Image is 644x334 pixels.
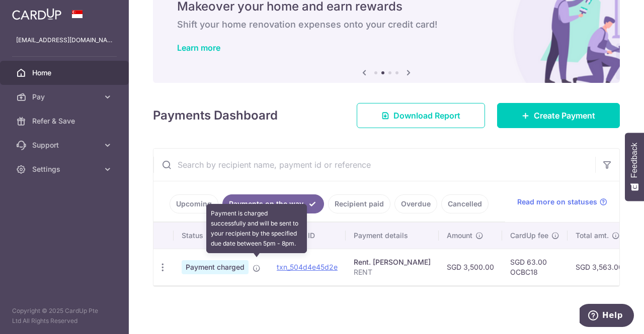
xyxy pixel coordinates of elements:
[32,164,99,174] span: Settings
[497,103,620,128] a: Create Payment
[510,231,548,241] span: CardUp fee
[170,194,218,213] a: Upcoming
[269,222,346,249] th: Payment ID
[32,140,99,150] span: Support
[328,194,390,213] a: Recipient paid
[32,116,99,126] span: Refer & Save
[277,263,338,271] a: txn_504d4e45d2e
[354,257,431,267] div: Rent. [PERSON_NAME]
[502,249,568,285] td: SGD 63.00 OCBC18
[206,204,307,253] div: Payment is charged successfully and will be sent to your recipient by the specified due date betw...
[534,109,595,122] span: Create Payment
[354,267,431,277] p: RENT
[153,106,278,125] h4: Payments Dashboard
[625,133,644,201] button: Feedback - Show survey
[576,231,609,241] span: Total amt.
[630,143,639,178] span: Feedback
[32,92,99,102] span: Pay
[441,194,489,213] a: Cancelled
[517,197,607,207] a: Read more on statuses
[568,249,631,285] td: SGD 3,563.00
[580,304,634,329] iframe: Opens a widget where you can find more information
[346,222,439,249] th: Payment details
[32,68,99,78] span: Home
[182,260,249,274] span: Payment charged
[222,194,324,213] a: Payments on the way
[517,197,597,207] span: Read more on statuses
[182,231,203,241] span: Status
[447,231,472,241] span: Amount
[439,249,502,285] td: SGD 3,500.00
[177,43,220,53] a: Learn more
[153,149,595,181] input: Search by recipient name, payment id or reference
[394,194,437,213] a: Overdue
[16,35,113,45] p: [EMAIL_ADDRESS][DOMAIN_NAME]
[393,109,460,122] span: Download Report
[357,103,485,128] a: Download Report
[12,8,61,20] img: CardUp
[177,19,596,31] h6: Shift your home renovation expenses onto your credit card!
